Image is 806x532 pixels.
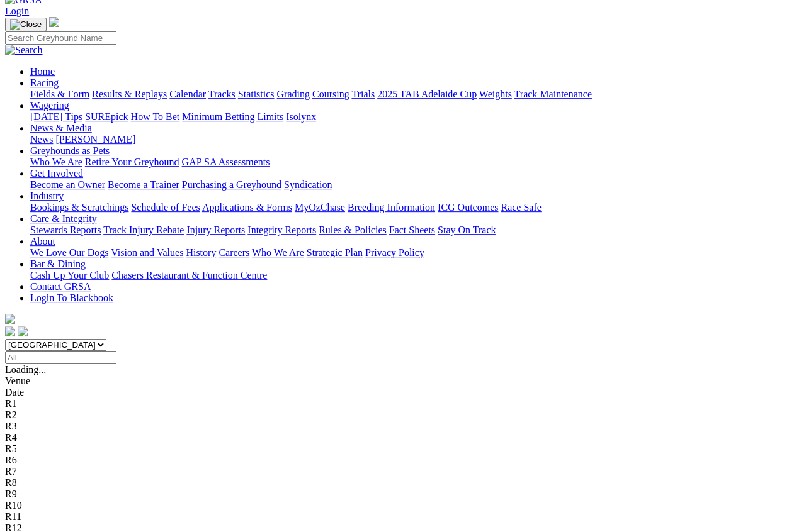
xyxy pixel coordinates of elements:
[169,89,206,99] a: Calendar
[5,364,46,375] span: Loading...
[108,179,179,190] a: Become a Trainer
[30,134,801,145] div: News & Media
[30,66,55,77] a: Home
[30,89,801,100] div: Racing
[247,224,316,235] a: Integrity Reports
[377,89,477,99] a: 2025 TAB Adelaide Cup
[30,247,801,258] div: About
[30,111,801,123] div: Wagering
[103,224,184,235] a: Track Injury Rebate
[389,224,435,235] a: Fact Sheets
[312,89,349,99] a: Coursing
[30,270,109,280] a: Cash Up Your Club
[30,145,110,156] a: Greyhounds as Pets
[5,387,801,398] div: Date
[30,236,55,247] a: About
[18,326,28,336] img: twitter.svg
[5,421,801,432] div: R3
[55,134,135,145] a: [PERSON_NAME]
[182,157,270,167] a: GAP SA Assessments
[348,202,435,213] a: Breeding Information
[30,270,801,281] div: Bar & Dining
[30,224,101,235] a: Stewards Reports
[219,247,249,258] a: Careers
[30,168,83,179] a: Get Involved
[208,89,236,99] a: Tracks
[30,100,69,111] a: Wagering
[5,314,15,324] img: logo-grsa-white.png
[5,31,116,45] input: Search
[85,157,179,167] a: Retire Your Greyhound
[30,191,64,201] a: Industry
[5,500,801,511] div: R10
[5,432,801,443] div: R4
[365,247,424,258] a: Privacy Policy
[111,247,183,258] a: Vision and Values
[501,202,541,213] a: Race Safe
[5,398,801,409] div: R1
[295,202,345,213] a: MyOzChase
[131,111,180,122] a: How To Bet
[5,45,43,56] img: Search
[5,326,15,336] img: facebook.svg
[5,409,801,421] div: R2
[5,489,801,500] div: R9
[5,18,47,31] button: Toggle navigation
[30,77,59,88] a: Racing
[30,134,53,145] a: News
[186,224,245,235] a: Injury Reports
[286,111,316,122] a: Isolynx
[202,202,292,213] a: Applications & Forms
[30,157,801,168] div: Greyhounds as Pets
[30,179,105,190] a: Become an Owner
[30,281,91,292] a: Contact GRSA
[307,247,363,258] a: Strategic Plan
[5,443,801,455] div: R5
[5,351,116,364] input: Select date
[438,202,498,213] a: ICG Outcomes
[49,17,59,27] img: logo-grsa-white.png
[131,202,200,213] a: Schedule of Fees
[182,111,283,122] a: Minimum Betting Limits
[30,202,801,213] div: Industry
[30,89,89,99] a: Fields & Form
[111,270,267,280] a: Chasers Restaurant & Function Centre
[238,89,275,99] a: Statistics
[85,111,128,122] a: SUREpick
[30,292,113,303] a: Login To Blackbook
[30,202,128,213] a: Bookings & Scratchings
[30,111,82,122] a: [DATE] Tips
[30,213,97,224] a: Care & Integrity
[30,247,108,258] a: We Love Our Dogs
[5,6,29,16] a: Login
[514,89,592,99] a: Track Maintenance
[5,511,801,523] div: R11
[438,224,496,235] a: Stay On Track
[351,89,375,99] a: Trials
[182,179,281,190] a: Purchasing a Greyhound
[10,19,42,30] img: Close
[284,179,332,190] a: Syndication
[30,157,82,167] a: Who We Are
[30,258,86,269] a: Bar & Dining
[319,224,387,235] a: Rules & Policies
[277,89,310,99] a: Grading
[92,89,167,99] a: Results & Replays
[30,224,801,236] div: Care & Integrity
[5,466,801,477] div: R7
[252,247,304,258] a: Who We Are
[5,375,801,387] div: Venue
[30,179,801,191] div: Get Involved
[30,123,92,133] a: News & Media
[5,477,801,489] div: R8
[186,247,216,258] a: History
[479,89,512,99] a: Weights
[5,455,801,466] div: R6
